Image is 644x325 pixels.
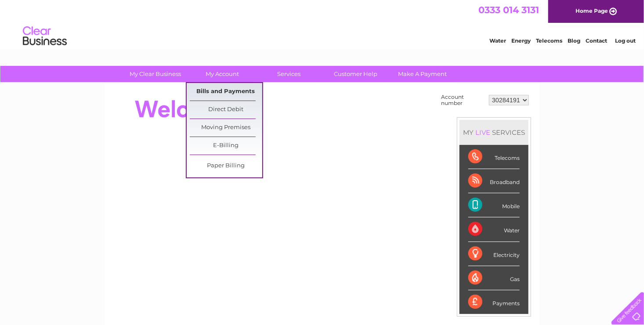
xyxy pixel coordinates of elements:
[615,37,636,44] a: Log out
[511,37,531,44] a: Energy
[474,128,492,137] div: LIVE
[253,66,326,82] a: Services
[119,66,192,82] a: My Clear Business
[387,66,459,82] a: Make A Payment
[468,145,520,169] div: Telecoms
[468,169,520,193] div: Broadband
[439,92,487,108] td: Account number
[115,5,530,43] div: Clear Business is a trading name of Verastar Limited (registered in [GEOGRAPHIC_DATA] No. 3667643...
[190,137,262,155] a: E-Billing
[586,37,607,44] a: Contact
[190,83,262,101] a: Bills and Payments
[478,4,539,15] a: 0333 014 3131
[489,37,506,44] a: Water
[568,37,580,44] a: Blog
[320,66,392,82] a: Customer Help
[190,101,262,119] a: Direct Debit
[468,193,520,217] div: Mobile
[536,37,562,44] a: Telecoms
[190,157,262,175] a: Paper Billing
[468,290,520,314] div: Payments
[22,23,67,50] img: logo.png
[468,217,520,242] div: Water
[459,120,528,145] div: MY SERVICES
[186,66,259,82] a: My Account
[468,242,520,266] div: Electricity
[468,266,520,290] div: Gas
[190,119,262,137] a: Moving Premises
